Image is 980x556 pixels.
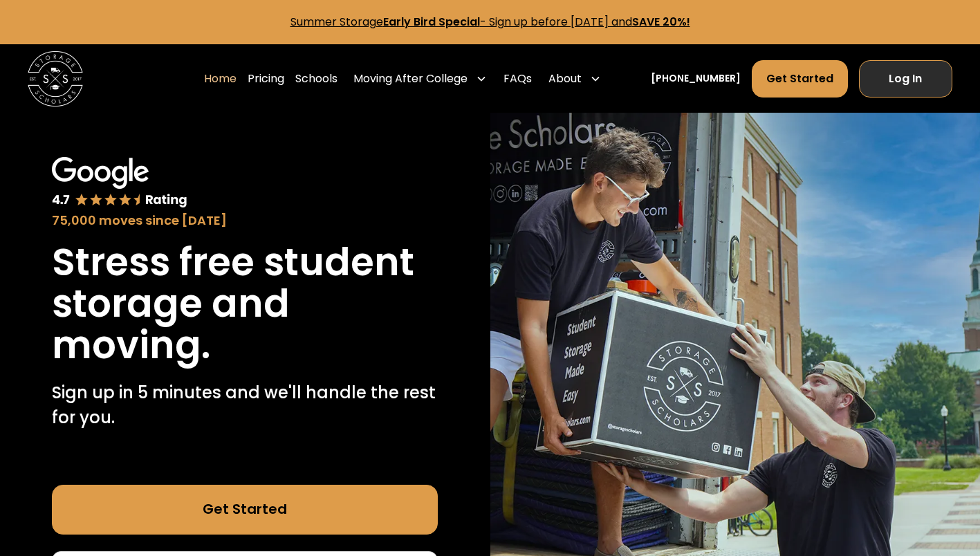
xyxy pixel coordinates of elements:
div: Moving After College [353,71,468,87]
div: About [543,59,607,98]
strong: SAVE 20%! [632,14,690,30]
a: [PHONE_NUMBER] [651,71,741,86]
img: Storage Scholars main logo [28,51,83,106]
a: FAQs [503,59,532,98]
a: Summer StorageEarly Bird Special- Sign up before [DATE] andSAVE 20%! [290,14,690,30]
a: Get Started [52,485,438,535]
p: Sign up in 5 minutes and we'll handle the rest for you. [52,380,438,430]
h1: Stress free student storage and moving. [52,241,438,367]
div: About [548,71,582,87]
div: Moving After College [348,59,492,98]
strong: Early Bird Special [383,14,480,30]
div: 75,000 moves since [DATE] [52,212,438,230]
img: Google 4.7 star rating [52,157,187,209]
a: Schools [295,59,338,98]
a: Get Started [752,60,848,98]
a: Log In [859,60,953,98]
a: Pricing [248,59,284,98]
a: Home [204,59,237,98]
